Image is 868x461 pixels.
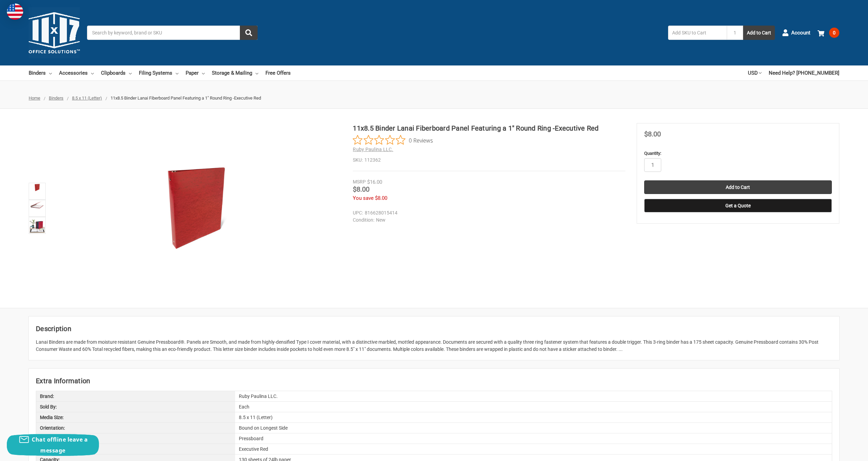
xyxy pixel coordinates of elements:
dd: 112362 [353,157,625,164]
div: Lanai Binders are made from moisture resistant Genuine Pressboard®. Panels are Smooth, and made f... [36,339,832,353]
a: Paper [186,65,205,80]
a: Accessories [59,65,94,80]
img: Lanai Binder (112362) [30,218,45,233]
span: 0 [829,28,839,38]
div: Bound on Longest Side [235,423,832,433]
a: Account [782,24,810,42]
span: $8.00 [644,130,661,138]
a: 0 [818,24,839,42]
button: Chat offline leave a message [7,434,99,456]
input: Add to Cart [644,180,832,194]
img: 11x17.com [29,7,80,58]
span: $16.00 [367,179,382,185]
div: Brand: [36,391,235,401]
div: Panel Type: [36,433,235,444]
span: 11x8.5 Binder Lanai Fiberboard Panel Featuring a 1" Round Ring -Executive Red [111,95,261,101]
input: Search by keyword, brand or SKU [87,26,258,40]
a: Clipboards [101,65,132,80]
a: 8.5 x 11 (Letter) [72,95,102,101]
h2: Description [36,324,832,334]
span: You save [353,195,374,201]
dt: Condition: [353,217,374,224]
button: Get a Quote [644,199,832,212]
a: Need Help? [PHONE_NUMBER] [769,65,839,80]
div: Executive Red [235,444,832,454]
a: Binders [49,95,63,101]
a: Home [29,95,40,101]
img: 11x8.5 Binder Lanai Fiberboard Panel Featuring a 1" Round Ring -Executive Red [30,184,45,191]
div: Sold By: [36,402,235,412]
button: Add to Cart [743,26,775,40]
img: 11x8.5 Binder Lanai Fiberboard Panel Featuring a 1" Round Ring -Executive Red [30,201,45,208]
dd: 816628015414 [353,209,622,217]
dt: SKU: [353,157,363,164]
h2: Extra Information [36,376,832,386]
div: Color: [36,444,235,454]
a: Ruby Paulina LLC. [353,147,393,152]
div: Orientation: [36,423,235,433]
div: Media Size: [36,412,235,422]
dt: UPC: [353,209,363,217]
dd: New [353,217,622,224]
span: $8.00 [353,185,370,193]
button: Rated 0 out of 5 stars from 0 reviews. Jump to reviews. [353,135,433,145]
a: USD [748,65,762,80]
a: Filing Systems [139,65,178,80]
h1: 11x8.5 Binder Lanai Fiberboard Panel Featuring a 1" Round Ring -Executive Red [353,123,625,133]
label: Quantity: [644,150,832,157]
div: Pressboard [235,433,832,444]
a: Binders [29,65,52,80]
div: Each [235,402,832,412]
img: duty and tax information for United States [7,3,23,20]
input: Add SKU to Cart [668,26,727,40]
span: Account [791,29,810,37]
a: Storage & Mailing [212,65,258,80]
div: MSRP [353,178,366,185]
span: 0 Reviews [409,135,433,145]
span: $8.00 [375,195,387,201]
a: Free Offers [265,65,291,80]
img: 11x8.5 Binder Lanai Fiberboard Panel Featuring a 1" Round Ring -Executive Red [111,166,282,251]
div: Ruby Paulina LLC. [235,391,832,401]
div: 8.5 x 11 (Letter) [235,412,832,422]
span: Chat offline leave a message [32,436,88,454]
